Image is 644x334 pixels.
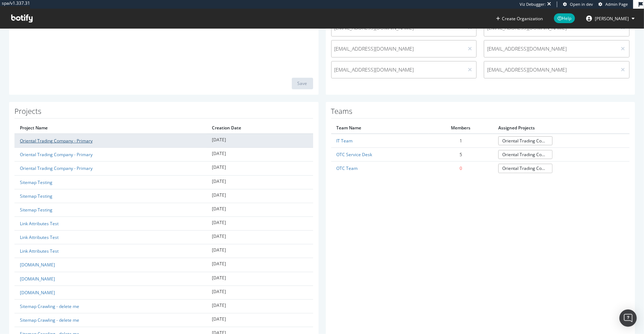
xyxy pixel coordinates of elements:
span: [EMAIL_ADDRESS][DOMAIN_NAME] [334,45,461,52]
div: Save [298,80,307,86]
a: Oriental Trading Company - Primary [20,165,93,171]
a: Oriental Trading Company - Primary [20,138,93,144]
span: Help [554,13,575,23]
a: Sitemap Crawling - delete me [20,317,79,323]
td: [DATE] [206,162,313,175]
a: Sitemap Testing [20,207,52,213]
th: Creation Date [206,122,313,134]
a: Sitemap Testing [20,193,52,199]
a: Oriental Trading Company - Primary [20,151,93,158]
h1: Teams [331,107,630,119]
td: [DATE] [206,217,313,230]
td: [DATE] [206,258,313,272]
a: [DOMAIN_NAME] [20,262,55,268]
td: [DATE] [206,313,313,327]
td: [DATE] [206,189,313,203]
td: [DATE] [206,203,313,217]
span: [EMAIL_ADDRESS][DOMAIN_NAME] [487,45,614,52]
td: [DATE] [206,244,313,258]
th: Team Name [331,122,429,134]
a: [DOMAIN_NAME] [20,276,55,282]
th: Members [429,122,492,134]
a: Link Attributes Test [20,220,59,227]
td: [DATE] [206,272,313,286]
a: [DOMAIN_NAME] [20,290,55,296]
div: Viz Debugger: [520,1,546,7]
td: [DATE] [206,148,313,162]
a: Link Attributes Test [20,234,59,240]
a: Oriental Trading Company - Primary [498,164,553,173]
button: Create Organization [496,15,543,22]
span: Admin Page [605,1,628,7]
a: OTC Service Desk [337,151,372,158]
td: [DATE] [206,299,313,313]
th: Project Name [14,122,206,134]
span: dalton [595,16,629,22]
a: Sitemap Testing [20,179,52,185]
td: [DATE] [206,231,313,244]
td: 1 [429,134,492,148]
a: Link Attributes Test [20,248,59,254]
a: Oriental Trading Company - Primary [498,136,553,145]
td: [DATE] [206,175,313,189]
span: [EMAIL_ADDRESS][DOMAIN_NAME] [334,66,461,73]
td: [DATE] [206,134,313,148]
div: Open Intercom Messenger [619,309,637,327]
button: [PERSON_NAME] [580,13,640,24]
a: IT Team [337,138,353,144]
a: Open in dev [563,1,593,7]
td: 5 [429,148,492,162]
a: Oriental Trading Company - Primary [498,150,553,159]
span: Open in dev [570,1,593,7]
th: Assigned Projects [493,122,630,134]
a: OTC Team [337,165,358,171]
a: Sitemap Crawling - delete me [20,303,79,309]
button: Save [292,78,313,89]
td: [DATE] [206,286,313,299]
a: Admin Page [598,1,628,7]
td: 0 [429,162,492,175]
span: [EMAIL_ADDRESS][DOMAIN_NAME] [487,66,614,73]
h1: Projects [14,107,313,119]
